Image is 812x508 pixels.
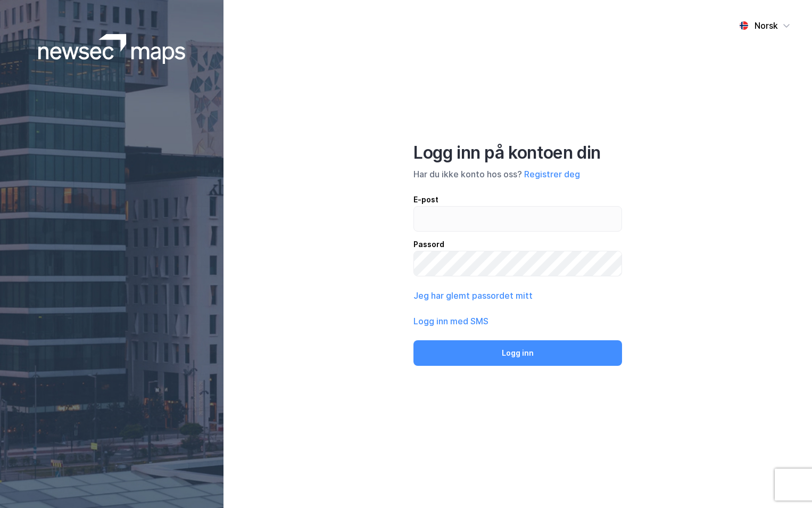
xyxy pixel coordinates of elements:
[413,238,622,251] div: Passord
[413,193,622,206] div: E-post
[413,289,533,302] button: Jeg har glemt passordet mitt
[755,19,778,32] div: Norsk
[413,340,622,366] button: Logg inn
[413,168,622,181] div: Har du ikke konto hos oss?
[38,34,186,64] img: logoWhite.bf58a803f64e89776f2b079ca2356427.svg
[413,315,488,327] button: Logg inn med SMS
[759,457,812,508] iframe: Chat Widget
[524,168,580,181] button: Registrer deg
[413,142,622,163] div: Logg inn på kontoen din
